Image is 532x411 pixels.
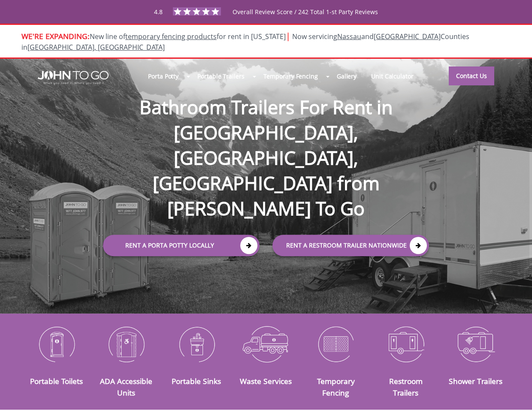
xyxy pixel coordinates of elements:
[21,32,469,52] span: Now servicing and Counties in
[449,376,502,386] a: Shower Trailers
[364,67,421,85] a: Unit Calculator
[307,322,364,366] img: Temporary-Fencing-cion_N.png
[125,32,217,41] a: temporary fencing products
[30,376,83,386] a: Portable Toilets
[238,322,295,366] img: Waste-Services-icon_N.png
[449,66,494,85] a: Contact Us
[233,8,378,33] span: Overall Review Score / 242 Total 1-st Party Reviews
[329,67,364,85] a: Gallery
[27,42,165,52] a: [GEOGRAPHIC_DATA], [GEOGRAPHIC_DATA]
[447,322,504,366] img: Shower-Trailers-icon_N.png
[172,376,221,386] a: Portable Sinks
[21,31,90,41] span: WE'RE EXPANDING:
[317,376,355,397] a: Temporary Fencing
[98,322,155,366] img: ADA-Accessible-Units-icon_N.png
[377,322,434,366] img: Restroom-Trailers-icon_N.png
[168,322,225,366] img: Portable-Sinks-icon_N.png
[337,32,361,41] a: Nassau
[21,32,469,52] span: New line of for rent in [US_STATE]
[154,8,163,16] span: 4.8
[272,235,429,257] a: rent a RESTROOM TRAILER Nationwide
[256,67,325,85] a: Temporary Fencing
[38,71,109,85] img: JOHN to go
[374,32,441,41] a: [GEOGRAPHIC_DATA]
[28,322,85,366] img: Portable-Toilets-icon_N.png
[141,67,186,85] a: Porta Potty
[286,30,290,42] span: |
[100,376,152,397] a: ADA Accessible Units
[389,376,423,397] a: Restroom Trailers
[240,376,292,386] a: Waste Services
[94,67,438,221] h1: Bathroom Trailers For Rent in [GEOGRAPHIC_DATA], [GEOGRAPHIC_DATA], [GEOGRAPHIC_DATA] from [PERSO...
[190,67,251,85] a: Portable Trailers
[103,235,260,257] a: Rent a Porta Potty Locally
